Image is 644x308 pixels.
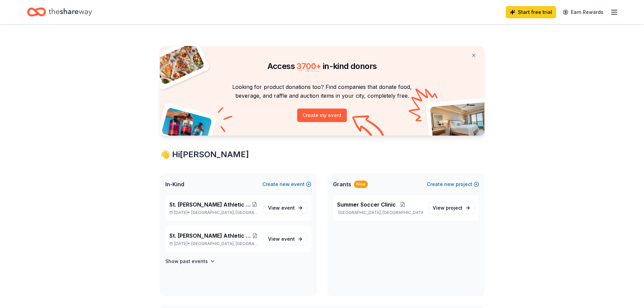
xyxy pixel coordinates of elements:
span: new [280,180,290,188]
a: View event [264,233,307,245]
span: project [446,205,462,211]
div: 👋 Hi [PERSON_NAME] [160,149,484,160]
a: Home [27,4,92,20]
button: Createnewproject [427,180,479,188]
a: View project [428,202,475,214]
span: event [281,205,295,211]
span: [GEOGRAPHIC_DATA], [GEOGRAPHIC_DATA] [191,241,258,246]
img: Curvy arrow [352,115,386,141]
p: [DATE] • [169,241,258,246]
button: Show past events [165,257,215,265]
span: View [433,204,462,212]
span: [GEOGRAPHIC_DATA], [GEOGRAPHIC_DATA] [191,210,258,215]
p: [DATE] • [169,210,258,215]
span: Access in-kind donors [267,61,377,71]
span: St. [PERSON_NAME] Athletic Association - Annual Golf Tournament [169,232,252,240]
p: [GEOGRAPHIC_DATA], [GEOGRAPHIC_DATA] [337,210,423,215]
span: View [268,235,295,243]
span: In-Kind [165,180,184,188]
img: Pizza [152,42,205,85]
span: St. [PERSON_NAME] Athletic Association - Annual Bull Roast [169,200,252,209]
span: Grants [333,180,351,188]
div: New [354,181,368,188]
a: View event [264,202,307,214]
a: Earn Rewards [559,6,607,18]
p: Looking for product donations too? Find companies that donate food, beverage, and raffle and auct... [168,82,476,100]
button: Createnewevent [262,180,311,188]
a: Start free trial [506,6,556,18]
span: new [444,180,454,188]
h4: Show past events [165,257,208,265]
span: event [281,236,295,242]
button: Create my event [297,109,347,122]
span: 3700 + [296,61,321,71]
span: Summer Soccer Clinic [337,200,396,209]
span: View [268,204,295,212]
